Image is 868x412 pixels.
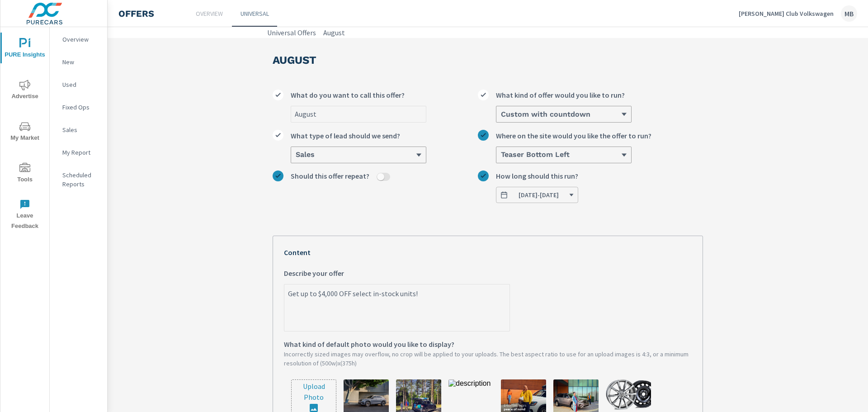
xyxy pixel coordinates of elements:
[496,187,578,203] button: How long should this run?
[50,78,107,91] div: Used
[3,121,47,143] span: My Market
[273,52,316,68] h3: August
[284,350,692,368] p: Incorrectly sized images may overflow, no crop will be applied to your uploads. The best aspect r...
[62,57,100,66] p: New
[50,123,107,137] div: Sales
[291,90,405,100] span: What do you want to call this offer?
[377,173,384,181] button: Should this offer repeat?
[500,110,501,118] input: What kind of offer would you like to run?
[841,5,857,22] div: MB
[50,55,107,69] div: New
[62,80,100,89] p: Used
[50,168,107,191] div: Scheduled Reports
[284,268,344,279] span: Describe your offer
[501,150,570,159] h6: Teaser Bottom Left
[519,191,559,199] span: [DATE] - [DATE]
[62,103,100,112] p: Fixed Ops
[496,130,651,141] span: Where on the site would you like the offer to run?
[500,151,501,159] input: Where on the site would you like the offer to run?
[3,80,47,102] span: Advertise
[739,9,834,18] p: [PERSON_NAME] Club Volkswagen
[295,151,296,159] input: What type of lead should we send?
[3,38,47,60] span: PURE Insights
[284,339,454,350] span: What kind of default photo would you like to display?
[291,106,426,122] input: What do you want to call this offer?
[496,90,625,100] span: What kind of offer would you like to run?
[50,146,107,159] div: My Report
[118,8,154,19] h4: Offers
[62,170,100,189] p: Scheduled Reports
[496,170,578,181] span: How long should this run?
[267,27,316,38] a: Universal Offers
[62,148,100,157] p: My Report
[284,286,509,331] textarea: Describe your offer
[291,130,400,141] span: What type of lead should we send?
[241,9,269,18] p: Universal
[296,150,315,159] h6: Sales
[3,199,47,232] span: Leave Feedback
[50,33,107,46] div: Overview
[284,247,692,258] p: Content
[0,27,49,235] div: nav menu
[3,163,47,185] span: Tools
[196,9,223,18] p: Overview
[62,35,100,44] p: Overview
[291,170,369,181] span: Should this offer repeat?
[323,27,345,38] a: August
[501,110,590,119] h6: Custom with countdown
[50,100,107,114] div: Fixed Ops
[62,125,100,134] p: Sales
